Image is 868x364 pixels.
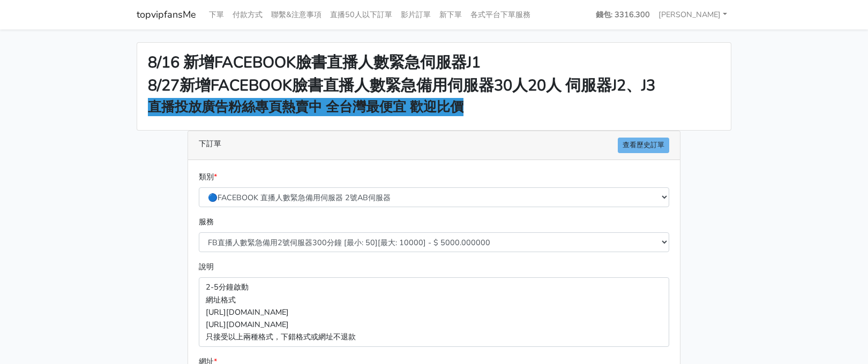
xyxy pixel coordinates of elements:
[188,131,680,160] div: 下訂單
[199,277,669,346] p: 2-5分鐘啟動 網址格式 [URL][DOMAIN_NAME] [URL][DOMAIN_NAME] 只接受以上兩種格式，下錯格式或網址不退款
[618,138,669,153] a: 查看歷史訂單
[199,216,214,228] label: 服務
[199,261,214,273] label: 說明
[596,9,650,20] strong: 錢包: 3316.300
[148,52,481,73] strong: 8/16 新增FACEBOOK臉書直播人數緊急伺服器J1
[205,4,228,25] a: 下單
[199,171,217,183] label: 類別
[228,4,267,25] a: 付款方式
[654,4,731,25] a: [PERSON_NAME]
[396,4,435,25] a: 影片訂單
[466,4,535,25] a: 各式平台下單服務
[592,4,654,25] a: 錢包: 3316.300
[435,4,466,25] a: 新下單
[267,4,326,25] a: 聯繫&注意事項
[326,4,396,25] a: 直播50人以下訂單
[137,4,196,25] a: topvipfansMe
[148,75,655,96] strong: 8/27新增FACEBOOK臉書直播人數緊急備用伺服器30人20人 伺服器J2、J3
[148,98,463,116] strong: 直播投放廣告粉絲專頁熱賣中 全台灣最便宜 歡迎比價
